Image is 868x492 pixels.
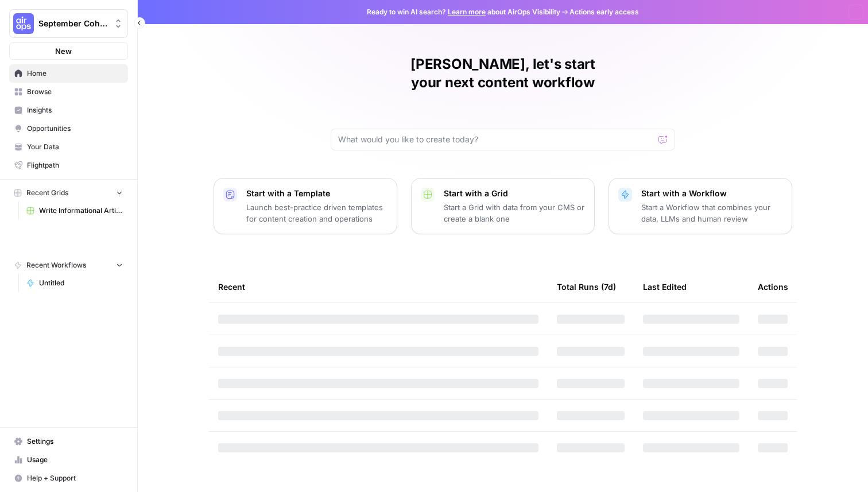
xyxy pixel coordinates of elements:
span: Home [27,68,123,79]
a: Insights [9,101,128,119]
a: Learn more [448,7,486,16]
a: Your Data [9,138,128,156]
p: Start a Grid with data from your CMS or create a blank one [444,202,585,224]
button: Workspace: September Cohort [9,9,128,38]
a: Write Informational Article [21,202,128,220]
a: Usage [9,451,128,469]
span: Usage [27,455,123,465]
span: Write Informational Article [39,206,123,216]
img: September Cohort Logo [13,13,34,34]
div: Actions [758,271,788,303]
p: Start a Workflow that combines your data, LLMs and human review [641,202,782,224]
span: Settings [27,436,123,447]
p: Start with a Grid [444,188,585,199]
a: Untitled [21,274,128,292]
div: Last Edited [643,271,687,303]
span: Browse [27,87,123,97]
button: Start with a WorkflowStart a Workflow that combines your data, LLMs and human review [609,178,792,234]
a: Opportunities [9,119,128,138]
button: Start with a TemplateLaunch best-practice driven templates for content creation and operations [214,178,397,234]
span: Opportunities [27,123,123,134]
a: Settings [9,432,128,451]
span: September Cohort [38,18,108,29]
span: Actions early access [569,7,639,17]
input: What would you like to create today? [338,134,654,145]
span: Flightpath [27,160,123,171]
button: Start with a GridStart a Grid with data from your CMS or create a blank one [411,178,595,234]
p: Start with a Workflow [641,188,782,199]
p: Start with a Template [246,188,387,199]
span: Ready to win AI search? about AirOps Visibility [367,7,560,17]
div: Total Runs (7d) [557,271,616,303]
span: Untitled [39,278,123,288]
div: Recent [218,271,538,303]
p: Launch best-practice driven templates for content creation and operations [246,202,387,224]
a: Browse [9,83,128,101]
span: Recent Workflows [26,260,86,270]
span: Insights [27,105,123,115]
span: Help + Support [27,473,123,483]
button: Recent Workflows [9,257,128,274]
span: New [55,45,72,57]
button: Recent Grids [9,184,128,202]
button: Help + Support [9,469,128,487]
button: New [9,42,128,60]
a: Home [9,64,128,83]
span: Your Data [27,142,123,152]
a: Flightpath [9,156,128,175]
h1: [PERSON_NAME], let's start your next content workflow [331,55,675,92]
span: Recent Grids [26,188,68,198]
